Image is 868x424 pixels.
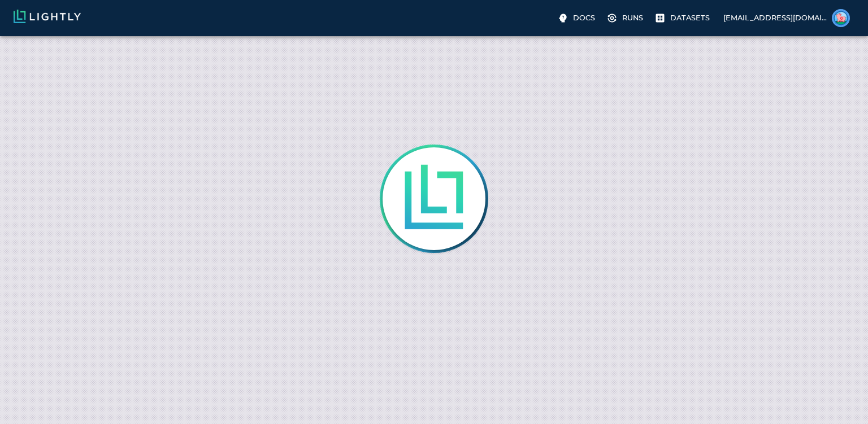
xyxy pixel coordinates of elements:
[652,9,714,27] label: Datasets
[573,12,595,23] p: Docs
[14,10,81,23] img: Lightly
[604,9,648,27] label: Runs
[723,12,827,23] p: [EMAIL_ADDRESS][DOMAIN_NAME]
[555,9,600,27] label: Docs
[394,159,474,238] img: Lightly is loading
[832,9,850,27] img: carpe diem
[670,12,710,23] p: Datasets
[719,6,854,30] label: [EMAIL_ADDRESS][DOMAIN_NAME]carpe diem
[622,12,643,23] p: Runs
